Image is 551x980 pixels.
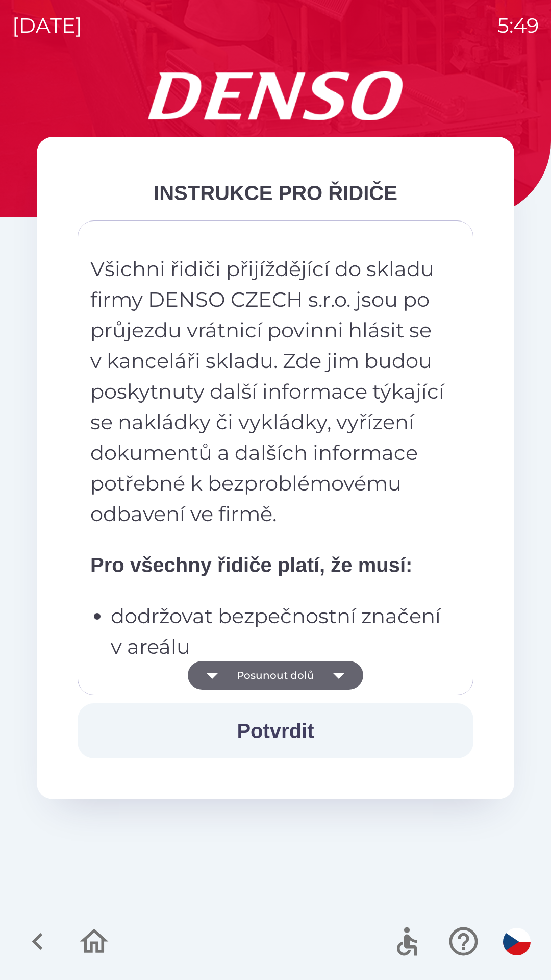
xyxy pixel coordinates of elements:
[188,661,363,690] button: Posunout dolů
[497,10,539,41] p: 5:49
[90,254,446,529] p: Všichni řidiči přijíždějící do skladu firmy DENSO CZECH s.r.o. jsou po průjezdu vrátnicí povinni ...
[503,928,531,955] img: cs flag
[12,10,82,41] p: [DATE]
[78,703,473,758] button: Potvrdit
[90,554,412,576] strong: Pro všechny řidiče platí, že musí:
[111,601,446,662] p: dodržovat bezpečnostní značení v areálu
[37,71,514,120] img: Logo
[78,178,473,208] div: INSTRUKCE PRO ŘIDIČE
